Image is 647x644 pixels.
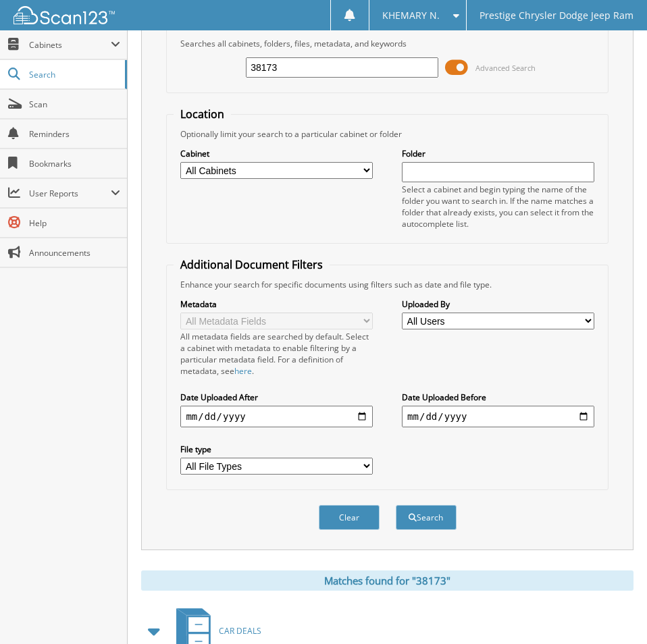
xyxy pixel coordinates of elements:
[174,128,600,140] div: Optionally limit your search to a particular cabinet or folder
[402,148,594,159] label: Folder
[29,217,120,229] span: Help
[29,128,120,140] span: Reminders
[141,570,633,591] div: Matches found for "38173"
[29,247,120,259] span: Announcements
[180,444,372,455] label: File type
[14,6,115,24] img: scan123-logo-white.svg
[180,406,372,427] input: start
[402,392,594,403] label: Date Uploaded Before
[29,188,111,199] span: User Reports
[29,69,118,80] span: Search
[396,505,457,530] button: Search
[480,11,633,20] span: Prestige Chrysler Dodge Jeep Ram
[180,148,372,159] label: Cabinet
[174,257,330,272] legend: Additional Document Filters
[402,406,594,427] input: end
[319,505,380,530] button: Clear
[174,107,231,122] legend: Location
[382,11,440,20] span: KHEMARY N.
[174,38,600,49] div: Searches all cabinets, folders, files, metadata, and keywords
[29,99,120,110] span: Scan
[180,331,372,377] div: All metadata fields are searched by default. Select a cabinet with metadata to enable filtering b...
[219,625,261,637] span: CAR DEALS
[234,365,252,377] a: here
[402,184,594,230] div: Select a cabinet and begin typing the name of the folder you want to search in. If the name match...
[174,279,600,290] div: Enhance your search for specific documents using filters such as date and file type.
[180,298,372,310] label: Metadata
[579,579,647,644] iframe: Chat Widget
[29,158,120,169] span: Bookmarks
[475,63,536,73] span: Advanced Search
[180,392,372,403] label: Date Uploaded After
[402,298,594,310] label: Uploaded By
[29,39,111,51] span: Cabinets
